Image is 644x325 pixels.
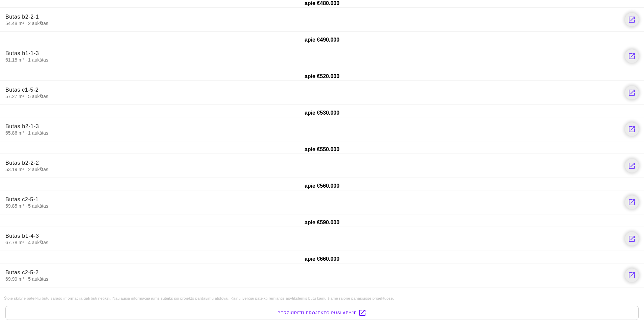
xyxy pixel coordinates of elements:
div: apie €660.000 [3,255,641,263]
i: launch [628,125,636,133]
a: launch [625,86,639,99]
span: 61.18 m² · 1 aukštas [5,57,620,63]
span: Butas c1-5-2 [5,87,39,93]
a: launch [625,122,639,136]
a: launch [625,195,639,209]
i: launch [628,16,636,24]
div: apie €490.000 [3,36,641,44]
span: Peržiūrėti projekto puslapyje [278,309,357,316]
span: Butas b1-1-3 [5,50,39,56]
span: 59.85 m² · 5 aukštas [5,203,620,209]
span: 65.86 m² · 1 aukštas [5,130,620,136]
div: apie €590.000 [3,218,641,227]
a: launch [625,159,639,172]
span: 53.19 m² · 2 aukštas [5,166,620,172]
span: Butas b2-2-1 [5,14,39,20]
span: Butas c2-5-1 [5,196,39,202]
a: launch [625,232,639,246]
div: apie €520.000 [3,72,641,80]
i: launch [628,52,636,60]
span: 67.78 m² · 4 aukštas [5,239,620,246]
span: Butas b2-1-3 [5,123,39,129]
span: Butas b1-4-3 [5,233,39,239]
i: launch [628,162,636,170]
a: launch [625,49,639,63]
div: apie €550.000 [3,145,641,154]
span: 54.48 m² · 2 aukštas [5,20,620,26]
i: launch [358,309,366,317]
a: launch [625,13,639,26]
i: launch [628,271,636,279]
span: 57.27 m² · 5 aukštas [5,93,620,99]
span: Butas b2-2-2 [5,160,39,166]
i: launch [628,89,636,97]
a: launch [625,269,639,282]
div: apie €560.000 [3,182,641,190]
span: 69.99 m² · 5 aukštas [5,276,620,282]
div: apie €530.000 [3,109,641,117]
i: launch [628,198,636,206]
span: Butas c2-5-2 [5,270,39,275]
i: launch [628,235,636,243]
